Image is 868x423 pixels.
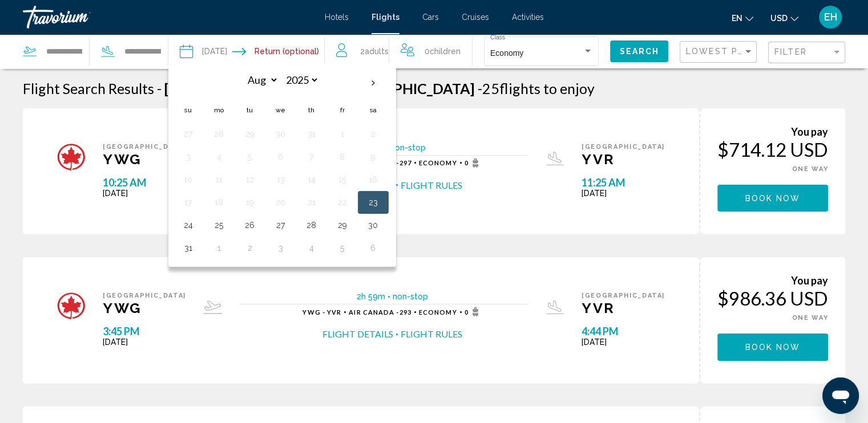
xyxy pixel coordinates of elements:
button: Day 11 [210,172,228,188]
button: Day 24 [179,217,197,233]
select: Select month [241,70,278,90]
button: Return date [232,34,319,68]
span: 11:25 AM [582,176,665,189]
button: Day 30 [272,126,290,142]
button: Day 4 [302,240,321,256]
button: Flight Rules [401,328,462,340]
button: Day 2 [364,126,382,142]
button: Day 3 [272,240,290,256]
span: [DATE] [103,337,186,347]
a: Hotels [325,13,349,22]
span: Air Canada - [349,308,399,316]
button: Day 28 [302,217,321,233]
button: Day 1 [333,126,352,142]
span: non-stop [393,292,428,301]
span: flights to enjoy [499,80,595,97]
button: Day 29 [333,217,352,233]
button: Day 12 [241,172,259,188]
iframe: Button to launch messaging window [822,377,859,414]
button: Day 2 [241,240,259,256]
span: [GEOGRAPHIC_DATA] [582,292,665,299]
button: Day 6 [272,149,290,165]
button: Day 7 [302,149,321,165]
span: 2 [360,43,389,59]
span: YWG - YVR [302,308,341,316]
span: 4:44 PM [582,325,665,337]
span: [DATE] [582,337,665,347]
a: Activities [512,13,544,22]
button: Day 27 [272,217,290,233]
span: YVR [582,299,665,316]
div: You pay [717,274,828,287]
a: Book now [717,339,828,352]
span: ONE WAY [792,165,828,173]
span: 3:45 PM [103,325,186,337]
button: Filter [768,41,845,64]
button: Search [610,40,668,62]
span: Economy [490,48,523,58]
button: Day 13 [272,172,290,188]
a: Travorium [23,6,313,29]
span: 25 [478,80,499,97]
button: Change language [732,10,753,26]
span: 10:25 AM [103,176,186,189]
span: Filter [774,47,807,56]
span: 0 [465,307,482,316]
span: non-stop [390,143,426,152]
button: Day 15 [333,172,352,188]
button: Day 3 [179,149,197,165]
span: [DATE] [582,189,665,198]
a: Cruises [462,13,489,22]
h1: Flight Search Results [23,80,154,97]
div: $714.12 USD [717,138,828,161]
span: 0 [425,43,461,59]
div: You pay [717,125,828,138]
a: Cars [422,13,439,22]
span: USD [770,14,788,23]
button: Next month [358,70,389,96]
button: Book now [717,185,828,211]
button: Day 22 [333,194,352,210]
button: Day 9 [364,149,382,165]
button: Day 21 [302,194,321,210]
button: Day 1 [210,240,228,256]
span: Search [619,47,659,56]
span: Book now [745,343,801,352]
span: Economy [419,308,457,316]
span: 0 [465,158,482,168]
span: - [157,80,162,97]
button: Day 25 [210,217,228,233]
button: Day 31 [302,126,321,142]
span: Book now [745,194,801,203]
button: Day 28 [210,126,228,142]
button: Day 17 [179,194,197,210]
span: Economy [419,159,457,166]
button: Travelers: 2 adults, 0 children [325,34,472,68]
a: Flights [372,13,399,22]
button: Day 5 [241,149,259,165]
button: Flight Details [322,328,393,340]
button: Book now [717,333,828,360]
button: Day 26 [241,217,259,233]
button: Day 18 [210,194,228,210]
button: User Menu [815,5,845,29]
span: YVR [582,151,665,168]
mat-select: Sort by [686,47,753,57]
span: EH [824,11,837,23]
button: Day 30 [364,217,382,233]
span: YWG [103,151,186,168]
button: Day 6 [364,240,382,256]
span: [GEOGRAPHIC_DATA] [103,143,186,151]
select: Select year [282,70,319,90]
span: [GEOGRAPHIC_DATA] [103,292,186,299]
span: - [478,80,482,97]
span: Children [430,47,461,56]
button: Day 29 [241,126,259,142]
span: en [732,14,742,23]
div: $986.36 USD [717,287,828,310]
span: [DATE] [103,189,186,198]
